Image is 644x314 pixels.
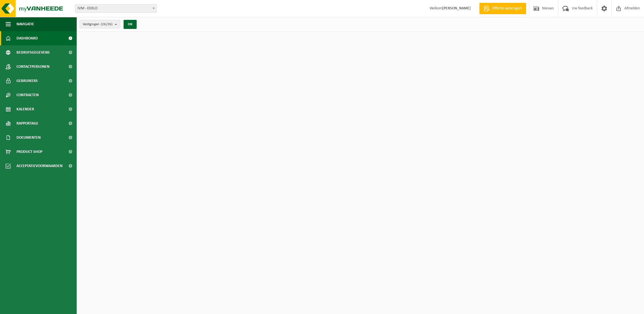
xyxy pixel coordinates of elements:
span: Documenten [16,130,41,145]
a: Offerte aanvragen [479,3,526,14]
span: Navigatie [16,17,34,31]
span: Vestigingen [83,20,112,29]
span: Dashboard [16,31,38,45]
span: Offerte aanvragen [491,6,523,11]
span: IVM - EEKLO [75,5,157,12]
span: Acceptatievoorwaarden [16,159,62,173]
count: (26/26) [101,22,112,26]
span: Product Shop [16,145,42,159]
span: Kalender [16,102,34,116]
span: Gebruikers [16,74,38,88]
span: Contracten [16,88,39,102]
span: Bedrijfsgegevens [16,45,50,60]
span: Rapportage [16,116,38,130]
button: Vestigingen(26/26) [80,20,120,28]
strong: [PERSON_NAME] [442,6,471,10]
button: OK [124,20,137,29]
span: Contactpersonen [16,60,49,74]
span: IVM - EEKLO [75,4,157,13]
